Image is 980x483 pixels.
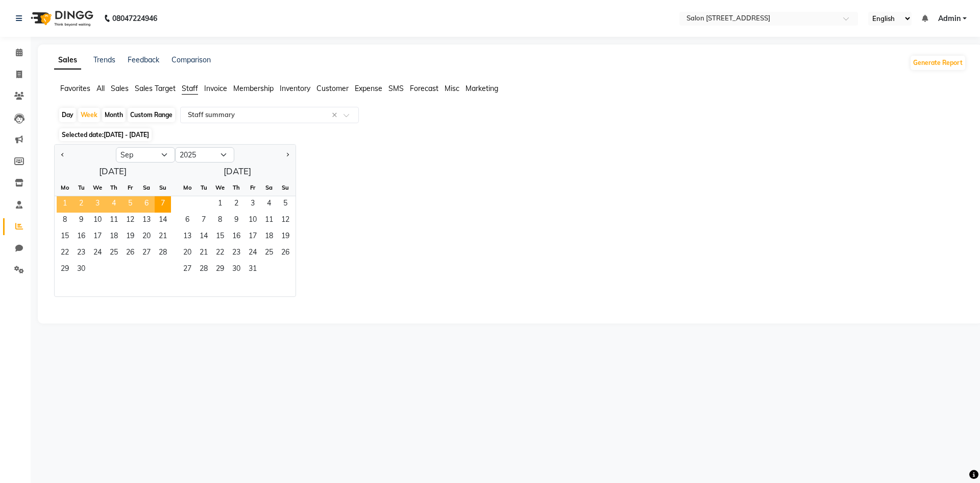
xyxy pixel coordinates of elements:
span: 31 [244,262,261,278]
span: 28 [195,262,212,278]
div: Thursday, September 11, 2025 [106,213,122,229]
span: 10 [244,213,261,229]
span: Sales [111,84,129,93]
div: Fr [244,179,261,196]
span: Selected date: [59,128,152,141]
span: 13 [179,229,195,245]
span: 12 [277,213,293,229]
div: Wednesday, October 8, 2025 [212,213,228,229]
div: Custom Range [128,108,175,122]
div: Tuesday, September 9, 2025 [73,213,89,229]
span: 30 [228,262,244,278]
div: Wednesday, October 22, 2025 [212,245,228,262]
span: Misc [445,84,459,93]
div: Th [106,179,122,196]
div: Saturday, October 4, 2025 [261,196,277,213]
span: 29 [212,262,228,278]
span: 21 [155,229,171,245]
span: 5 [122,196,138,213]
select: Select month [116,147,175,163]
span: Clear all [332,110,340,121]
span: 17 [89,229,106,245]
div: Tu [195,179,212,196]
div: Thursday, October 16, 2025 [228,229,244,245]
span: 1 [212,196,228,213]
div: Monday, October 20, 2025 [179,245,195,262]
span: 9 [73,213,89,229]
span: 5 [277,196,293,213]
span: 2 [228,196,244,213]
span: 20 [138,229,155,245]
div: We [89,179,106,196]
div: Week [78,108,100,122]
span: 10 [89,213,106,229]
div: Sunday, September 21, 2025 [155,229,171,245]
span: 12 [122,213,138,229]
div: Monday, October 6, 2025 [179,213,195,229]
div: Tu [73,179,89,196]
div: Sunday, October 19, 2025 [277,229,293,245]
div: Sa [138,179,155,196]
span: 19 [277,229,293,245]
div: Friday, September 26, 2025 [122,245,138,262]
div: Sunday, September 7, 2025 [155,196,171,213]
span: SMS [388,84,404,93]
div: Tuesday, September 30, 2025 [73,262,89,278]
select: Select year [175,147,234,163]
span: Favorites [60,84,90,93]
span: Marketing [465,84,498,93]
div: Monday, September 1, 2025 [57,196,73,213]
span: 16 [228,229,244,245]
span: 11 [106,213,122,229]
div: We [212,179,228,196]
span: 18 [261,229,277,245]
div: Thursday, September 4, 2025 [106,196,122,213]
div: Thursday, October 9, 2025 [228,213,244,229]
div: Day [59,108,76,122]
button: Previous month [59,147,67,163]
span: Invoice [204,84,227,93]
span: 3 [244,196,261,213]
div: Monday, September 29, 2025 [57,262,73,278]
div: Friday, October 31, 2025 [244,262,261,278]
div: Mo [179,179,195,196]
div: Saturday, October 18, 2025 [261,229,277,245]
div: Monday, September 15, 2025 [57,229,73,245]
div: Tuesday, October 28, 2025 [195,262,212,278]
div: Tuesday, October 7, 2025 [195,213,212,229]
span: 14 [195,229,212,245]
span: 14 [155,213,171,229]
span: Sales Target [135,84,176,93]
div: Su [155,179,171,196]
span: 6 [179,213,195,229]
div: Tuesday, October 21, 2025 [195,245,212,262]
span: Expense [355,84,382,93]
div: Wednesday, October 1, 2025 [212,196,228,213]
div: Monday, October 27, 2025 [179,262,195,278]
span: Forecast [410,84,438,93]
span: 2 [73,196,89,213]
div: Wednesday, September 10, 2025 [89,213,106,229]
div: Friday, September 19, 2025 [122,229,138,245]
span: Membership [233,84,274,93]
img: logo [26,4,96,33]
div: Sa [261,179,277,196]
span: 4 [106,196,122,213]
div: Wednesday, September 3, 2025 [89,196,106,213]
div: Wednesday, September 17, 2025 [89,229,106,245]
div: Saturday, October 25, 2025 [261,245,277,262]
span: 21 [195,245,212,262]
div: Tuesday, September 16, 2025 [73,229,89,245]
div: Friday, October 17, 2025 [244,229,261,245]
div: Thursday, September 25, 2025 [106,245,122,262]
span: 26 [277,245,293,262]
a: Feedback [128,55,159,64]
span: 23 [228,245,244,262]
span: Customer [316,84,349,93]
div: Mo [57,179,73,196]
div: Friday, October 10, 2025 [244,213,261,229]
div: Saturday, October 11, 2025 [261,213,277,229]
div: Saturday, September 27, 2025 [138,245,155,262]
div: Thursday, September 18, 2025 [106,229,122,245]
div: Saturday, September 13, 2025 [138,213,155,229]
